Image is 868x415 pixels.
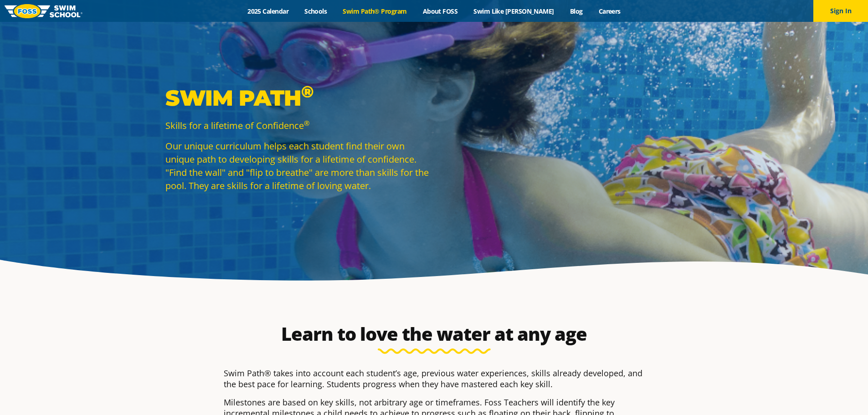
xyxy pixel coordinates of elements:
[304,118,309,128] sup: ®
[591,7,628,15] a: Careers
[165,139,430,192] p: Our unique curriculum helps each student find their own unique path to developing skills for a li...
[297,7,335,15] a: Schools
[5,4,82,18] img: FOSS Swim School Logo
[562,7,591,15] a: Blog
[165,84,430,112] p: Swim Path
[301,82,313,102] sup: ®
[165,119,430,132] p: Skills for a lifetime of Confidence
[466,7,562,15] a: Swim Like [PERSON_NAME]
[219,323,649,345] h2: Learn to love the water at any age
[415,7,466,15] a: About FOSS
[224,368,645,389] p: Swim Path® takes into account each student’s age, previous water experiences, skills already deve...
[335,7,415,15] a: Swim Path® Program
[240,7,297,15] a: 2025 Calendar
